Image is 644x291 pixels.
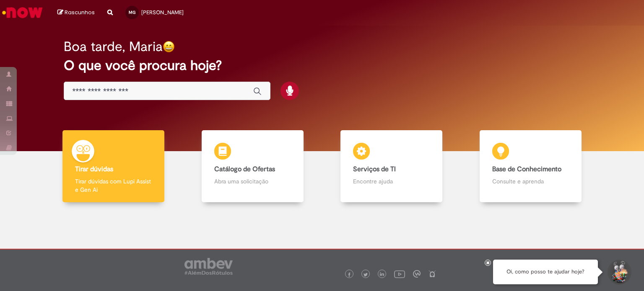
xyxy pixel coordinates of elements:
[380,272,384,277] img: logo_footer_linkedin.png
[75,177,152,194] p: Tirar dúvidas com Lupi Assist e Gen Ai
[322,130,461,203] a: Serviços de TI Encontre ajuda
[428,270,436,278] img: logo_footer_naosei.png
[64,39,163,54] h2: Boa tarde, Maria
[492,165,561,173] b: Base de Conhecimento
[492,177,569,185] p: Consulte e aprenda
[1,4,44,21] img: ServiceNow
[214,177,291,185] p: Abra uma solicitação
[353,177,430,185] p: Encontre ajuda
[353,165,396,173] b: Serviços de TI
[129,10,135,15] span: MG
[394,268,405,279] img: logo_footer_youtube.png
[141,9,184,16] span: [PERSON_NAME]
[606,260,631,285] button: Iniciar Conversa de Suporte
[364,273,368,277] img: logo_footer_twitter.png
[493,260,598,284] div: Oi, como posso te ajudar hoje?
[461,130,600,203] a: Base de Conhecimento Consulte e aprenda
[413,270,421,278] img: logo_footer_workplace.png
[347,273,351,277] img: logo_footer_facebook.png
[57,9,95,17] a: Rascunhos
[163,41,175,53] img: happy-face.png
[65,8,95,16] span: Rascunhos
[75,165,113,173] b: Tirar dúvidas
[183,130,322,203] a: Catálogo de Ofertas Abra uma solicitação
[44,130,183,203] a: Tirar dúvidas Tirar dúvidas com Lupi Assist e Gen Ai
[214,165,275,173] b: Catálogo de Ofertas
[184,258,233,275] img: logo_footer_ambev_rotulo_gray.png
[64,58,581,73] h2: O que você procura hoje?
